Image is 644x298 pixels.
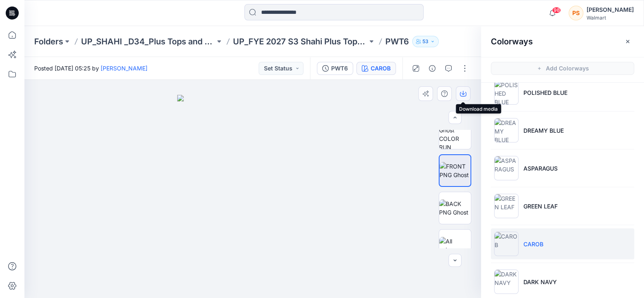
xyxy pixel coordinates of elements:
[81,36,215,47] a: UP_SHAHI _D34_Plus Tops and Dresses
[439,237,471,254] img: All colorways
[523,202,558,210] p: GREEN LEAF
[523,278,557,286] p: DARK NAVY
[371,64,391,73] div: CAROB
[552,7,561,13] span: 98
[385,36,409,47] p: PWT6
[34,36,63,47] a: Folders
[356,62,396,75] button: CAROB
[317,62,353,75] button: PWT6
[523,126,564,135] p: DREAMY BLUE
[34,64,147,72] span: Posted [DATE] 05:25 by
[412,36,439,47] button: 53
[494,232,519,256] img: CAROB
[494,270,519,294] img: DARK NAVY
[523,240,543,248] p: CAROB
[494,194,519,218] img: GREEN LEAF
[439,199,471,217] img: BACK PNG Ghost
[426,62,439,75] button: Details
[101,65,147,72] a: [PERSON_NAME]
[494,80,519,105] img: POLISHED BLUE
[440,162,470,179] img: FRONT PNG Ghost
[523,164,558,173] p: ASPARAGUS
[494,156,519,180] img: ASPARAGUS
[569,6,583,20] div: PS
[422,37,429,46] p: 53
[233,36,367,47] a: UP_FYE 2027 S3 Shahi Plus Tops and Dress
[177,95,328,298] img: eyJhbGciOiJIUzI1NiIsImtpZCI6IjAiLCJzbHQiOiJzZXMiLCJ0eXAiOiJKV1QifQ.eyJkYXRhIjp7InR5cGUiOiJzdG9yYW...
[439,117,471,149] img: 3/4 PNG Ghost COLOR RUN
[494,118,519,142] img: DREAMY BLUE
[331,64,348,73] div: PWT6
[523,88,567,97] p: POLISHED BLUE
[587,15,634,21] div: Walmart
[587,5,634,15] div: [PERSON_NAME]
[491,37,533,46] h2: Colorways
